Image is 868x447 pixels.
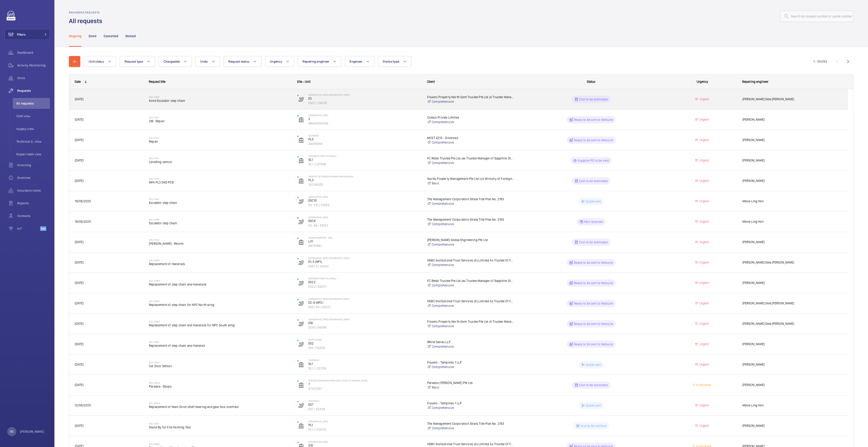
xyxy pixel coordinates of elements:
h2: R25-10633 [149,443,291,445]
span: [DATE] [75,261,83,264]
a: Comprehensive [427,99,514,104]
button: Units [195,56,220,67]
p: Cideco Private Limited [427,115,514,120]
a: Comprehensive [427,140,514,145]
span: Meow Ling Hon [742,219,842,224]
span: Request title [149,80,166,83]
a: Comprehensive [427,201,514,206]
p: ESC10 [308,198,421,203]
p: Lift [308,239,421,244]
p: Frasers - Tampines 1 LLP [427,401,514,405]
p: Denied [125,34,136,38]
h2: R25-11130 [149,177,291,180]
p: FC Retail Trustee Pte Ltd (as Trustee Manager of Sapphire Star Trust) [427,278,514,283]
span: Engineer [350,60,362,63]
img: escalator.svg [298,280,304,286]
span: Escalator step chain [149,200,291,205]
p: ES7 [308,402,421,407]
span: Units [17,76,50,80]
button: Chargeable [159,56,192,67]
p: Cost to be estimated [579,179,608,183]
span: Urgent [699,97,709,101]
h2: R25-11308 [149,96,291,98]
span: Urgent [699,199,709,203]
a: Comprehensive [427,324,514,328]
p: Ongoing [69,34,81,38]
span: Urgent [699,403,709,407]
span: IoT [17,226,40,231]
span: Client [427,80,435,83]
p: Ministry of Foreign Affairs Main Building [308,175,421,178]
span: Reports [17,201,50,205]
p: FC Retail Trustee Pte Ltd (as Trustee Manager of Sapphire Star Trust) [427,156,514,161]
img: escalator.svg [298,321,304,327]
p: The Management Corporation Strata Title Plan No. 2193 [427,217,514,222]
p: [GEOGRAPHIC_DATA] [308,440,421,443]
h2: R25-10985 [149,259,291,262]
p: Cost to be estimated [579,97,608,102]
p: Ready to be sent to Netsuite [574,342,613,347]
p: Tampines 1 [308,359,421,362]
p: Frasers Property North Gem Trustee Pte Ltd (A Trustee Manager for Frasers Property North Gem Trust) [427,319,514,324]
span: CSM view [16,114,50,118]
p: The Management Corporation Strata Title Plan No. 2193 [427,197,514,201]
p: SL1 / L87698 [308,162,421,166]
span: 1 - 30 62 [813,60,827,63]
p: 7 [308,382,421,386]
a: Comprehensive [427,222,514,226]
p: HSBC Institutional Trust Services (S) Limited As Trustee Of Frasers Centrepoint Trust [427,442,514,446]
img: elevator.svg [298,423,304,429]
p: PL1 [308,423,421,427]
p: White Sands [308,338,421,341]
p: E3 [308,96,421,101]
span: Urgent [699,424,709,427]
span: [PERSON_NAME] [742,362,842,367]
div: Date [75,80,81,83]
span: [PERSON_NAME] [742,423,842,428]
p: ES- E6 / E1052 [308,223,421,228]
a: Comprehensive [427,120,514,124]
button: Urgency [265,56,294,67]
p: ES7 / E3458 [308,407,421,411]
p: ES03 / E4076 [308,101,421,105]
span: Contacts [17,214,50,218]
p: ES2 / E5493 [308,346,421,350]
span: Replacement of Handrails [149,262,291,266]
span: Urgent [699,261,709,264]
span: [DATE] [75,301,83,305]
span: In the week [695,383,711,387]
p: 57107297 [308,386,421,391]
span: [PERSON_NAME] [742,137,842,143]
span: Urgent [699,179,709,183]
p: MCST 4213 - Silversea [427,136,514,140]
p: SL1 / L32258 [308,366,421,371]
span: Urgent [699,363,709,366]
span: [DATE] [75,383,83,387]
p: The Management Corporation Strata Title Plan No. 2193 [427,421,514,426]
span: Activity Monitoring [17,63,50,68]
p: HSBC Institutional Trust Services (S) Limited As Trustee Of Frasers Centrepoint Trust [427,299,514,303]
span: [PERSON_NAME] Dela [PERSON_NAME] [742,260,842,265]
p: Cost to be estimated [579,240,608,244]
p: HSBC Institutional Trust Services (S) Limited As Trustee Of Frasers Centrepoint Trust [427,258,514,263]
p: 30249355 [308,182,421,187]
span: Urgent [699,342,709,346]
span: Filters [17,32,26,37]
span: [DATE] [75,322,83,325]
p: Visit to be verified [580,424,606,428]
img: elevator.svg [298,137,304,143]
p: Paradox [PERSON_NAME] Pte Ltd [427,381,514,385]
span: [DATE] [75,97,83,101]
p: Quote sent [586,199,601,204]
img: elevator.svg [298,117,304,122]
h2: R25-11025 [149,239,291,241]
span: [DATE] [75,118,83,121]
span: [PERSON_NAME] [742,178,842,183]
span: Request type [124,60,143,63]
h2: R25-10981 [149,341,291,343]
h2: R25-11067 [149,198,291,200]
span: All requests [16,101,50,106]
p: Marina Barrage - MB4 [308,236,421,239]
span: Dashboard [17,50,50,55]
h2: R25-11066 [149,218,291,221]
